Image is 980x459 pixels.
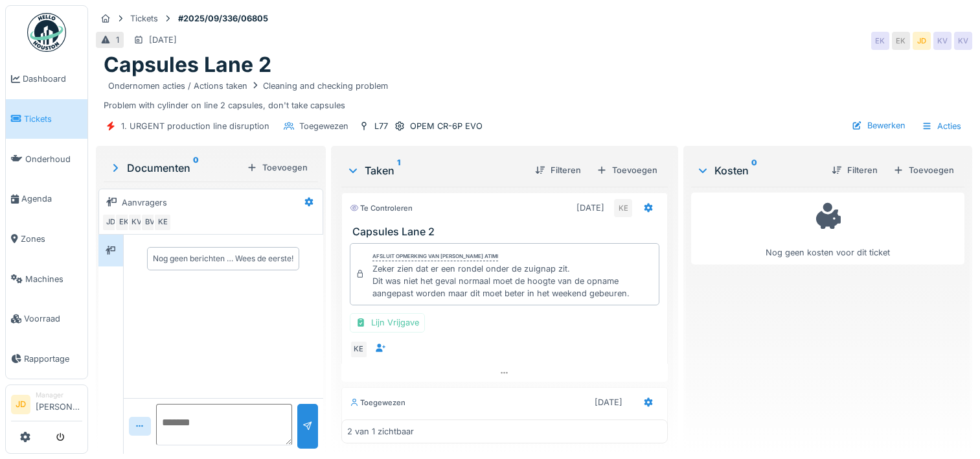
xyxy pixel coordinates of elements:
div: Toevoegen [888,161,959,179]
div: OPEM CR-6P EVO [410,120,483,132]
span: Agenda [21,193,82,205]
a: Onderhoud [6,139,87,179]
sup: 0 [751,163,757,178]
div: JD [913,32,931,50]
h1: Capsules Lane 2 [104,53,271,77]
span: Voorraad [24,312,82,325]
a: Tickets [6,99,87,139]
div: Te controleren [350,203,413,214]
div: Kosten [696,163,821,178]
div: Documenten [109,160,242,176]
div: 1 [116,34,119,46]
div: Toevoegen [591,161,663,179]
sup: 1 [397,163,400,178]
div: 1. URGENT production line disruption [121,120,269,132]
div: Aanvragers [122,196,167,209]
div: Bewerken [847,117,911,134]
div: Filteren [826,161,883,179]
span: Rapportage [24,353,82,365]
div: Ondernomen acties / Actions taken Cleaning and checking problem [108,80,388,92]
a: JD Manager[PERSON_NAME] [11,390,82,421]
div: Zeker zien dat er een rondel onder de zuignap zit. Dit was niet het geval normaal moet de hoogte ... [372,263,654,300]
div: [DATE] [149,34,177,46]
div: 2 van 1 zichtbaar [347,425,414,438]
div: KV [954,32,972,50]
h3: Capsules Lane 2 [352,226,662,238]
div: Lijn Vrijgave [350,313,425,332]
span: Zones [21,233,82,245]
div: EK [892,32,910,50]
div: KV [128,213,146,231]
span: Tickets [24,113,82,125]
div: Filteren [530,161,586,179]
li: JD [11,395,30,414]
div: Toegewezen [299,120,348,132]
div: Nog geen berichten … Wees de eerste! [153,253,293,265]
span: Dashboard [23,73,82,85]
span: Onderhoud [25,153,82,165]
div: Problem with cylinder on line 2 capsules, don't take capsules [104,78,964,112]
span: Machines [25,273,82,285]
strong: #2025/09/336/06805 [173,12,273,25]
div: [DATE] [595,396,622,408]
div: EK [871,32,889,50]
a: Rapportage [6,339,87,379]
div: Nog geen kosten voor dit ticket [700,198,956,259]
div: Taken [347,163,525,178]
div: KE [614,199,632,217]
div: BV [141,213,159,231]
sup: 0 [193,160,199,176]
div: L77 [374,120,388,132]
div: Toegewezen [350,397,405,408]
div: Afsluit opmerking van [PERSON_NAME] atimi [372,252,498,261]
a: Agenda [6,179,87,219]
a: Dashboard [6,59,87,99]
a: Machines [6,259,87,299]
div: [DATE] [576,202,604,214]
div: Toevoegen [242,159,313,176]
div: Tickets [130,12,158,25]
a: Zones [6,219,87,259]
div: Manager [36,390,82,400]
div: KE [154,213,172,231]
li: [PERSON_NAME] [36,390,82,418]
div: KE [350,340,368,359]
div: KV [933,32,952,50]
div: EK [115,213,133,231]
a: Voorraad [6,299,87,339]
img: Badge_color-CXgf-gQk.svg [27,13,66,52]
div: JD [102,213,120,231]
div: Acties [916,117,967,135]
